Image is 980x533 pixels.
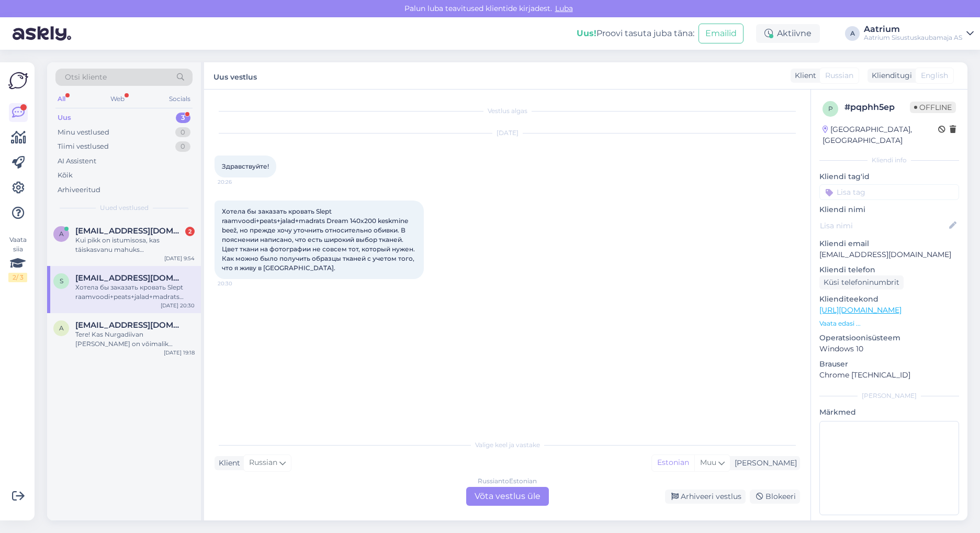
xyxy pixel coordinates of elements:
div: Klient [215,458,240,469]
div: [DATE] [215,128,800,138]
p: Vaata edasi ... [819,319,959,328]
span: Russian [249,457,277,469]
span: a [59,324,64,332]
div: Estonian [652,455,694,471]
div: Web [108,92,127,106]
input: Lisa tag [819,184,959,200]
p: Chrome [TECHNICAL_ID] [819,370,959,381]
div: A [845,26,860,41]
span: Uued vestlused [100,203,149,213]
span: English [921,70,948,81]
p: [EMAIL_ADDRESS][DOMAIN_NAME] [819,249,959,260]
div: [PERSON_NAME] [730,458,797,469]
div: 2 [185,227,195,236]
div: [PERSON_NAME] [819,391,959,401]
p: Windows 10 [819,343,959,354]
span: 20:30 [218,280,257,287]
div: Kliendi info [819,156,959,165]
div: Küsi telefoninumbrit [819,275,904,290]
span: Здравствуйте! [222,162,269,170]
div: Klient [791,70,816,81]
div: AI Assistent [58,156,96,166]
span: Luba [552,4,576,13]
span: 20:26 [218,178,257,186]
div: Minu vestlused [58,127,109,138]
span: andryilusk@gmail.com [75,320,184,330]
div: Tere! Kas Nurgadiivan [PERSON_NAME] on võimalik internetist ka teist [PERSON_NAME] materjali tell... [75,330,195,349]
div: Arhiveeri vestlus [665,490,746,504]
p: Operatsioonisüsteem [819,332,959,343]
div: Klienditugi [868,70,912,81]
div: Kõik [58,170,73,181]
div: [DATE] 9:54 [164,254,195,262]
a: [URL][DOMAIN_NAME] [819,305,902,315]
div: Blokeeri [750,490,800,504]
div: Arhiveeritud [58,185,100,195]
p: Kliendi tag'id [819,171,959,182]
span: a [59,230,64,238]
div: Aatrium [864,25,962,34]
div: 3 [176,113,190,123]
div: Vaata siia [8,235,27,282]
div: [DATE] 19:18 [164,349,195,357]
p: Klienditeekond [819,294,959,305]
span: p [828,105,833,113]
span: s [60,277,63,285]
span: svetladol@gmail.com [75,273,184,283]
div: Aktiivne [756,24,820,43]
div: Uus [58,113,71,123]
div: Võta vestlus üle [466,487,549,506]
div: [GEOGRAPHIC_DATA], [GEOGRAPHIC_DATA] [823,124,938,146]
div: Russian to Estonian [478,476,537,486]
input: Lisa nimi [820,220,947,231]
span: Muu [700,458,716,467]
b: Uus! [577,28,596,38]
p: Märkmed [819,407,959,418]
p: Kliendi nimi [819,204,959,215]
div: 0 [175,141,190,152]
p: Kliendi telefon [819,264,959,275]
div: Kui pikk on istumisosa, kas täiskasvanu mahuks [PERSON_NAME]? [75,236,195,254]
div: Tiimi vestlused [58,141,109,152]
span: airaalunurm@gmail.com [75,226,184,236]
span: Otsi kliente [65,72,107,83]
div: All [55,92,67,106]
img: Askly Logo [8,71,28,91]
p: Brauser [819,359,959,370]
div: 0 [175,127,190,138]
div: Хотела бы заказать кровать Slept raamvoodi+peats+jalad+madrats Dream 140x200 keskmine beež, но пр... [75,283,195,302]
label: Uus vestlus [213,69,257,83]
a: AatriumAatrium Sisustuskaubamaja AS [864,25,974,42]
span: Хотела бы заказать кровать Slept raamvoodi+peats+jalad+madrats Dream 140x200 keskmine beež, но пр... [222,207,416,272]
p: Kliendi email [819,238,959,249]
div: Proovi tasuta juba täna: [577,27,694,40]
div: [DATE] 20:30 [161,302,195,309]
div: Socials [167,92,193,106]
div: # pqphh5ep [844,101,910,114]
div: 2 / 3 [8,273,27,282]
span: Offline [910,102,956,113]
div: Vestlus algas [215,106,800,116]
button: Emailid [699,24,744,43]
span: Russian [825,70,853,81]
div: Valige keel ja vastake [215,440,800,450]
div: Aatrium Sisustuskaubamaja AS [864,34,962,42]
